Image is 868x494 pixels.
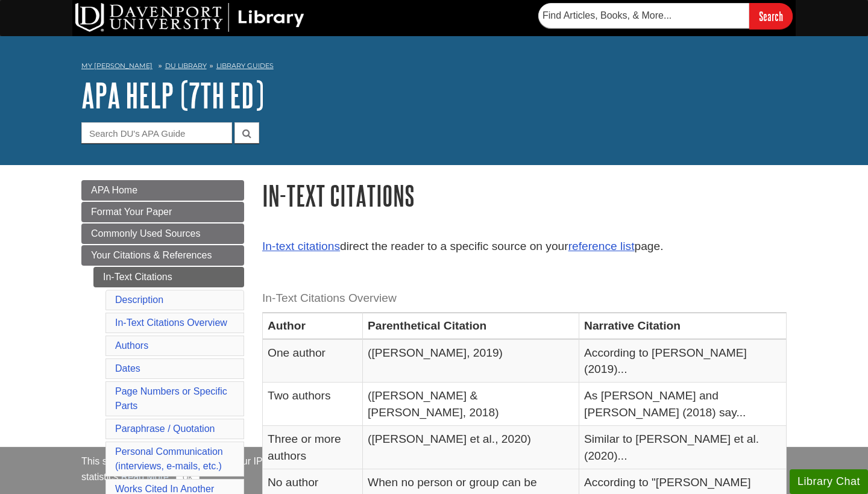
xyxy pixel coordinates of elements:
[115,340,148,351] a: Authors
[579,313,787,339] th: Narrative Citation
[81,245,244,266] a: Your Citations & References
[579,426,787,469] td: Similar to [PERSON_NAME] et al. (2020)...
[81,122,232,143] input: Search DU's APA Guide
[538,3,793,29] form: Searches DU Library's articles, books, and more
[91,250,212,260] span: Your Citations & References
[363,339,579,383] td: ([PERSON_NAME], 2019)
[263,313,363,339] th: Author
[216,61,274,70] a: Library Guides
[363,426,579,469] td: ([PERSON_NAME] et al., 2020)
[262,180,787,211] h1: In-Text Citations
[363,383,579,426] td: ([PERSON_NAME] & [PERSON_NAME], 2018)
[263,383,363,426] td: Two authors
[165,61,207,70] a: DU Library
[81,77,264,114] a: APA Help (7th Ed)
[91,207,172,217] span: Format Your Paper
[93,267,244,287] a: In-Text Citations
[363,313,579,339] th: Parenthetical Citation
[262,285,787,312] caption: In-Text Citations Overview
[115,363,140,374] a: Dates
[263,339,363,383] td: One author
[538,3,749,28] input: Find Articles, Books, & More...
[262,238,787,255] p: direct the reader to a specific source on your page.
[115,424,215,434] a: Paraphrase / Quotation
[75,3,304,32] img: DU Library
[790,469,868,494] button: Library Chat
[81,180,244,201] a: APA Home
[579,339,787,383] td: According to [PERSON_NAME] (2019)...
[81,224,244,244] a: Commonly Used Sources
[263,426,363,469] td: Three or more authors
[115,446,223,471] a: Personal Communication(interviews, e-mails, etc.)
[115,295,163,305] a: Description
[749,3,793,29] input: Search
[262,240,340,252] a: In-text citations
[579,383,787,426] td: As [PERSON_NAME] and [PERSON_NAME] (2018) say...
[115,386,227,411] a: Page Numbers or Specific Parts
[91,228,200,239] span: Commonly Used Sources
[81,58,787,77] nav: breadcrumb
[81,202,244,222] a: Format Your Paper
[81,61,153,71] a: My [PERSON_NAME]
[115,317,227,328] a: In-Text Citations Overview
[568,240,635,252] a: reference list
[91,185,137,195] span: APA Home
